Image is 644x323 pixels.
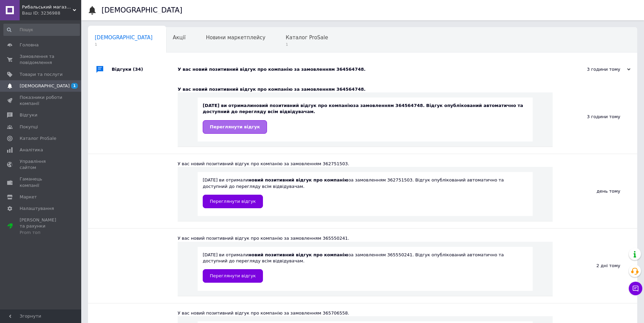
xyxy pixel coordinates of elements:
[178,86,553,92] div: У вас новий позитивний відгук про компанію за замовленням 364564748.
[22,4,73,10] span: Рибальський магазин "MasterCarp"
[102,6,182,14] h1: [DEMOGRAPHIC_DATA]
[133,67,143,72] span: (34)
[248,177,349,182] b: новий позитивний відгук про компанію
[553,154,637,228] div: день тому
[20,112,37,118] span: Відгуки
[20,158,63,171] span: Управління сайтом
[20,94,63,107] span: Показники роботи компанії
[20,206,54,212] span: Налаштування
[178,66,563,72] div: У вас новий позитивний відгук про компанію за замовленням 364564748.
[20,194,37,200] span: Маркет
[20,217,63,236] span: [PERSON_NAME] та рахунки
[248,252,349,257] b: новий позитивний відгук про компанію
[20,135,56,142] span: Каталог ProSale
[95,42,153,47] span: 1
[20,53,63,66] span: Замовлення та повідомлення
[20,71,63,78] span: Товари та послуги
[253,103,353,108] b: новий позитивний відгук про компанію
[210,273,256,278] span: Переглянути відгук
[95,35,153,41] span: [DEMOGRAPHIC_DATA]
[203,195,263,208] a: Переглянути відгук
[20,176,63,188] span: Гаманець компанії
[112,59,178,80] div: Відгуки
[286,35,328,41] span: Каталог ProSale
[206,35,265,41] span: Новини маркетплейсу
[20,147,43,153] span: Аналітика
[20,42,39,48] span: Головна
[203,120,267,134] a: Переглянути відгук
[563,66,630,72] div: 3 години тому
[22,10,81,16] div: Ваш ID: 3236988
[20,124,38,130] span: Покупці
[210,124,260,129] span: Переглянути відгук
[178,310,553,316] div: У вас новий позитивний відгук про компанію за замовленням 365706558.
[203,177,528,208] div: [DATE] ви отримали за замовленням 362751503. Відгук опублікований автоматично та доступний до пер...
[210,199,256,204] span: Переглянути відгук
[203,103,528,133] div: [DATE] ви отримали за замовленням 364564748. Відгук опублікований автоматично та доступний до пер...
[286,42,328,47] span: 1
[203,252,528,283] div: [DATE] ви отримали за замовленням 365550241. Відгук опублікований автоматично та доступний до пер...
[3,24,80,36] input: Пошук
[553,80,637,154] div: 3 години тому
[71,83,78,89] span: 1
[203,269,263,283] a: Переглянути відгук
[20,230,63,236] div: Prom топ
[173,35,186,41] span: Акції
[178,161,553,167] div: У вас новий позитивний відгук про компанію за замовленням 362751503.
[20,83,70,89] span: [DEMOGRAPHIC_DATA]
[178,235,553,241] div: У вас новий позитивний відгук про компанію за замовленням 365550241.
[553,229,637,303] div: 2 дні тому
[629,282,642,295] button: Чат з покупцем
